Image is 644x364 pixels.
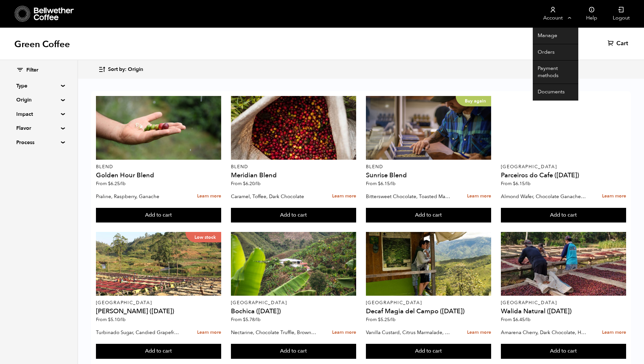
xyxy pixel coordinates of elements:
[197,189,221,203] a: Learn more
[513,181,530,187] bdi: 6.15
[332,189,356,203] a: Learn more
[255,181,261,187] span: /lb
[501,308,626,315] h4: Walida Natural ([DATE])
[533,44,578,61] a: Orders
[120,317,126,323] span: /lb
[96,328,181,337] p: Turbinado Sugar, Candied Grapefruit, Spiced Plum
[501,328,586,337] p: Amarena Cherry, Dark Chocolate, Hibiscus
[243,181,261,187] bdi: 6.20
[185,232,221,242] p: Low stock
[96,232,221,296] a: Low stock
[231,165,356,169] p: Blend
[513,317,530,323] bdi: 6.45
[501,172,626,179] h4: Parceiros do Cafe ([DATE])
[525,317,530,323] span: /lb
[332,326,356,340] a: Learn more
[378,317,381,323] span: $
[366,344,491,359] button: Add to cart
[366,308,491,315] h4: Decaf Magia del Campo ([DATE])
[16,96,61,104] summary: Origin
[231,344,356,359] button: Add to cart
[108,66,143,73] span: Sort by: Origin
[467,326,491,340] a: Learn more
[366,328,451,337] p: Vanilla Custard, Citrus Marmalade, Caramel
[197,326,221,340] a: Learn more
[616,40,628,47] span: Cart
[513,181,516,187] span: $
[501,208,626,223] button: Add to cart
[501,192,586,201] p: Almond Wafer, Chocolate Ganache, Bing Cherry
[501,344,626,359] button: Add to cart
[513,317,516,323] span: $
[366,301,491,305] p: [GEOGRAPHIC_DATA]
[366,96,491,160] a: Buy again
[456,96,491,106] p: Buy again
[602,189,626,203] a: Learn more
[108,181,126,187] bdi: 6.25
[96,317,126,323] span: From
[390,317,396,323] span: /lb
[243,181,246,187] span: $
[366,181,396,187] span: From
[231,181,261,187] span: From
[501,301,626,305] p: [GEOGRAPHIC_DATA]
[533,61,578,84] a: Payment methods
[608,40,630,47] a: Cart
[16,110,61,118] summary: Impact
[243,317,246,323] span: $
[366,208,491,223] button: Add to cart
[16,124,61,132] summary: Flavor
[501,165,626,169] p: [GEOGRAPHIC_DATA]
[108,317,111,323] span: $
[378,181,396,187] bdi: 6.15
[231,317,261,323] span: From
[14,38,70,50] h1: Green Coffee
[231,192,316,201] p: Caramel, Toffee, Dark Chocolate
[96,165,221,169] p: Blend
[602,326,626,340] a: Learn more
[366,192,451,201] p: Bittersweet Chocolate, Toasted Marshmallow, Candied Orange, Praline
[243,317,261,323] bdi: 5.78
[231,172,356,179] h4: Meridian Blend
[96,172,221,179] h4: Golden Hour Blend
[26,67,38,74] span: Filter
[533,84,578,101] a: Documents
[366,172,491,179] h4: Sunrise Blend
[108,181,111,187] span: $
[525,181,530,187] span: /lb
[98,62,143,77] button: Sort by: Origin
[16,82,61,90] summary: Type
[533,28,578,44] a: Manage
[390,181,396,187] span: /lb
[366,165,491,169] p: Blend
[366,317,396,323] span: From
[231,301,356,305] p: [GEOGRAPHIC_DATA]
[231,208,356,223] button: Add to cart
[231,328,316,337] p: Nectarine, Chocolate Truffle, Brown Sugar
[96,344,221,359] button: Add to cart
[120,181,126,187] span: /lb
[378,181,381,187] span: $
[96,181,126,187] span: From
[108,317,126,323] bdi: 5.10
[467,189,491,203] a: Learn more
[96,308,221,315] h4: [PERSON_NAME] ([DATE])
[501,181,530,187] span: From
[501,317,530,323] span: From
[96,208,221,223] button: Add to cart
[255,317,261,323] span: /lb
[231,308,356,315] h4: Bochica ([DATE])
[96,192,181,201] p: Praline, Raspberry, Ganache
[378,317,396,323] bdi: 5.25
[96,301,221,305] p: [GEOGRAPHIC_DATA]
[16,139,61,146] summary: Process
